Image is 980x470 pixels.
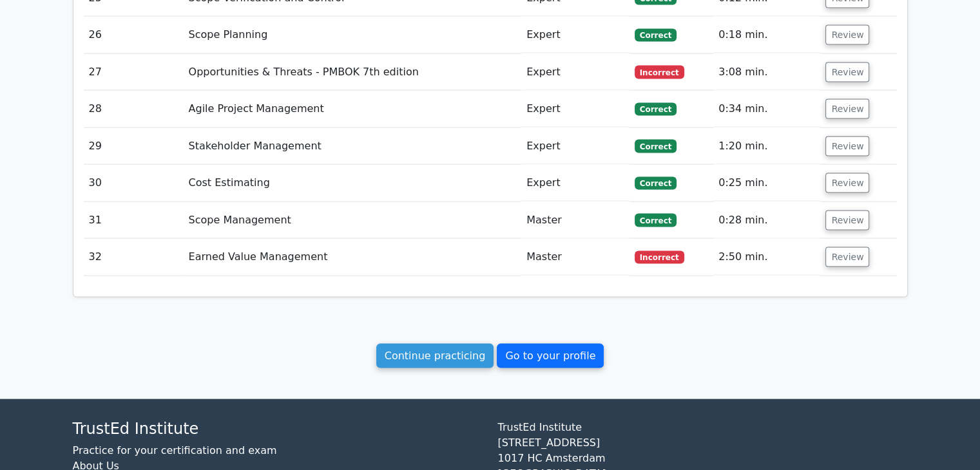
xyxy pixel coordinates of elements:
[84,239,184,276] td: 32
[84,128,184,165] td: 29
[635,214,677,227] span: Correct
[635,103,677,116] span: Correct
[825,247,869,267] button: Review
[84,17,184,53] td: 26
[635,177,677,190] span: Correct
[825,173,869,193] button: Review
[825,136,869,156] button: Review
[825,62,869,82] button: Review
[713,202,820,239] td: 0:28 min.
[521,239,629,276] td: Master
[635,140,677,153] span: Correct
[184,17,522,53] td: Scope Planning
[713,128,820,165] td: 1:20 min.
[73,420,483,438] h4: TrustEd Institute
[635,66,684,79] span: Incorrect
[521,128,629,165] td: Expert
[73,444,277,456] a: Practice for your certification and exam
[825,211,869,230] button: Review
[521,202,629,239] td: Master
[184,239,522,276] td: Earned Value Management
[521,54,629,91] td: Expert
[713,239,820,276] td: 2:50 min.
[184,165,522,202] td: Cost Estimating
[184,54,522,91] td: Opportunities & Threats - PMBOK 7th edition
[521,91,629,127] td: Expert
[84,54,184,91] td: 27
[184,91,522,127] td: Agile Project Management
[713,17,820,53] td: 0:18 min.
[713,54,820,91] td: 3:08 min.
[376,344,494,368] a: Continue practicing
[521,17,629,53] td: Expert
[84,91,184,127] td: 28
[84,165,184,202] td: 30
[713,91,820,127] td: 0:34 min.
[825,25,869,45] button: Review
[713,165,820,202] td: 0:25 min.
[635,251,684,264] span: Incorrect
[635,29,677,42] span: Correct
[521,165,629,202] td: Expert
[184,128,522,165] td: Stakeholder Management
[497,344,604,368] a: Go to your profile
[84,202,184,239] td: 31
[825,99,869,119] button: Review
[184,202,522,239] td: Scope Management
